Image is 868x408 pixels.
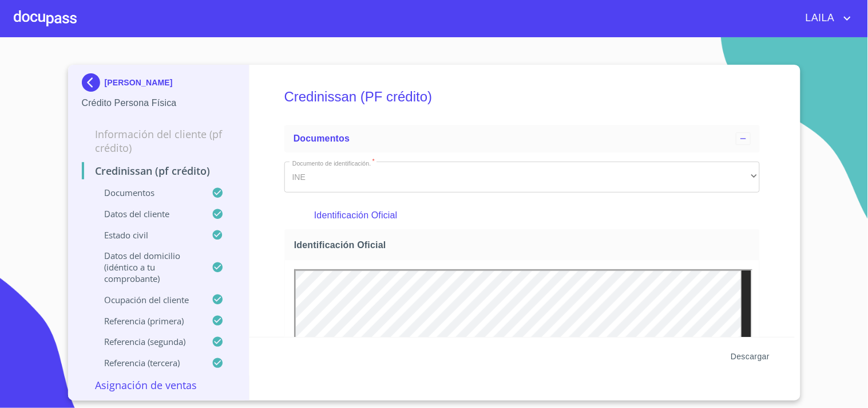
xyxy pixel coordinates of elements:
h5: Credinissan (PF crédito) [284,73,760,120]
div: [PERSON_NAME] [82,73,236,96]
p: [PERSON_NAME] [105,78,173,87]
p: Ocupación del Cliente [82,294,212,305]
button: Descargar [726,346,774,367]
div: Documentos [284,125,760,152]
p: Referencia (tercera) [82,357,212,368]
p: Referencia (primera) [82,315,212,327]
p: Crédito Persona Física [82,96,236,110]
p: Estado civil [82,229,212,241]
p: Datos del domicilio (idéntico a tu comprobante) [82,250,212,284]
p: Asignación de Ventas [82,378,236,392]
div: INE [284,162,760,193]
p: Documentos [82,187,212,198]
p: Referencia (segunda) [82,336,212,347]
span: Descargar [731,350,770,364]
span: Identificación Oficial [294,239,755,251]
p: Datos del cliente [82,208,212,219]
p: Información del cliente (PF crédito) [82,127,236,155]
p: Identificación Oficial [314,209,730,222]
button: account of current user [797,9,854,28]
span: LAILA [797,9,841,28]
span: Documentos [294,134,350,143]
p: Credinissan (PF crédito) [82,164,236,178]
img: Docupass spot blue [82,73,105,92]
